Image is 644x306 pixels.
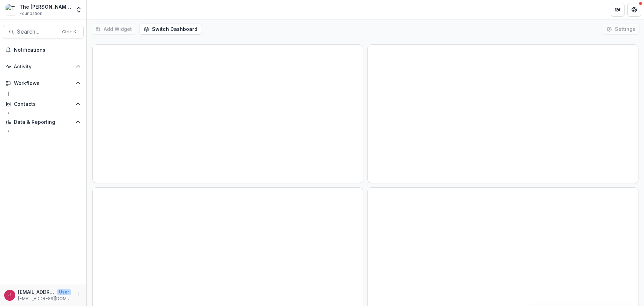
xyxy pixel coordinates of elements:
[17,28,58,35] span: Search...
[18,296,71,302] p: [EMAIL_ADDRESS][DOMAIN_NAME]
[139,24,202,35] button: Switch Dashboard
[3,25,84,39] button: Search...
[74,3,84,17] button: Open entity switcher
[91,24,136,35] button: Add Widget
[627,3,641,17] button: Get Help
[602,24,640,35] button: Settings
[19,3,71,10] div: The [PERSON_NAME] Foundation
[3,44,84,56] button: Notifications
[3,78,84,89] button: Open Workflows
[3,117,84,128] button: Open Data & Reporting
[57,289,71,295] p: User
[90,5,119,15] nav: breadcrumb
[9,293,11,297] div: jcline@bolickfoundation.org
[6,4,17,15] img: The Bolick Foundation
[3,61,84,72] button: Open Activity
[14,64,73,70] span: Activity
[19,10,42,17] span: Foundation
[3,99,84,110] button: Open Contacts
[14,80,73,86] span: Workflows
[74,291,82,299] button: More
[611,3,625,17] button: Partners
[61,28,78,36] div: Ctrl + K
[18,288,54,296] p: [EMAIL_ADDRESS][DOMAIN_NAME]
[14,101,73,107] span: Contacts
[14,47,81,53] span: Notifications
[14,119,73,125] span: Data & Reporting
